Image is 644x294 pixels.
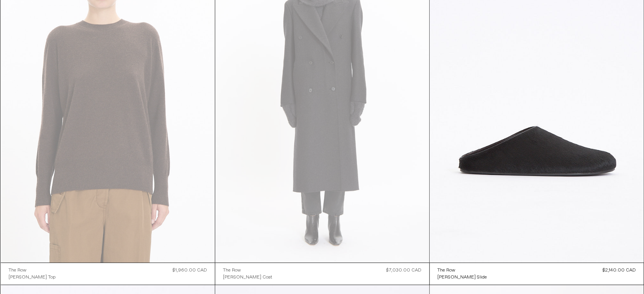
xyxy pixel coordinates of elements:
a: [PERSON_NAME] Coat [223,273,272,280]
div: The Row [437,267,455,273]
div: [PERSON_NAME] Top [9,274,55,280]
a: [PERSON_NAME] Slide [437,273,487,280]
div: The Row [223,267,241,273]
div: $7,030.00 CAD [386,266,421,273]
div: $2,140.00 CAD [603,266,636,273]
div: [PERSON_NAME] Slide [437,274,487,280]
a: [PERSON_NAME] Top [9,273,55,280]
div: $1,960.00 CAD [173,266,207,273]
a: The Row [223,266,272,273]
a: The Row [9,266,55,273]
a: The Row [437,266,487,273]
div: The Row [9,267,26,273]
div: [PERSON_NAME] Coat [223,274,272,280]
